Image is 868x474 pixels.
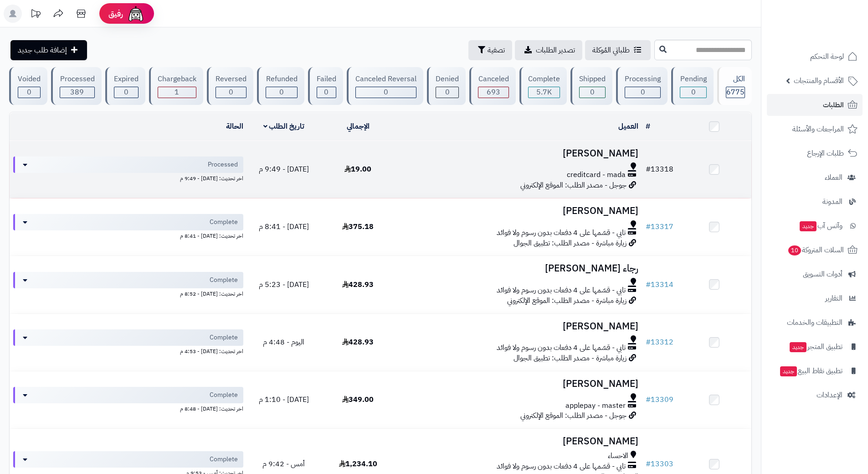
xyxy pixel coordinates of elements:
[646,221,651,232] span: #
[175,87,179,98] span: 1
[210,333,238,342] span: Complete
[324,87,329,98] span: 0
[646,221,673,232] a: #13317
[520,180,627,191] span: جوجل - مصدر الطلب: الموقع الإلكتروني
[565,401,626,411] span: applepay - master
[646,164,673,175] a: #13318
[210,455,238,464] span: Complete
[259,164,309,175] span: [DATE] - 9:49 م
[536,45,575,56] span: تصدير الطلبات
[103,67,147,105] a: Expired 0
[590,87,595,98] span: 0
[767,118,863,140] a: المراجعات والأسئلة
[10,40,87,60] a: إضافة طلب جديد
[7,67,49,105] a: Voided 0
[497,461,626,472] span: تابي - قسّمها على 4 دفعات بدون رسوم ولا فوائد
[780,366,797,376] span: جديد
[514,238,627,249] span: زيارة مباشرة - مصدر الطلب: تطبيق الجوال
[255,67,306,105] a: Refunded 0
[794,74,844,87] span: الأقسام والمنتجات
[806,25,859,44] img: logo-2.png
[514,353,627,364] span: زيارة مباشرة - مصدر الطلب: تطبيق الجوال
[767,215,863,237] a: وآتس آبجديد
[767,312,863,333] a: التطبيقات والخدمات
[216,74,247,84] div: Reversed
[60,87,94,98] div: 389
[114,87,138,98] div: 0
[108,8,123,19] span: رفيق
[208,160,238,169] span: Processed
[779,365,842,377] span: تطبيق نقاط البيع
[825,292,842,305] span: التقارير
[715,67,754,105] a: الكل6775
[445,87,450,98] span: 0
[147,67,205,105] a: Chargeback 1
[767,336,863,358] a: تطبيق المتجرجديد
[788,245,801,255] span: 10
[767,360,863,382] a: تطبيق نقاط البيعجديد
[787,316,842,329] span: التطبيقات والخدمات
[229,87,233,98] span: 0
[18,87,40,98] div: 0
[585,40,651,60] a: طلباتي المُوكلة
[497,285,626,296] span: تابي - قسّمها على 4 دفعات بدون رسوم ولا فوائد
[646,279,651,290] span: #
[625,87,660,98] div: 0
[680,87,706,98] div: 0
[263,337,304,348] span: اليوم - 4:48 م
[262,458,305,469] span: أمس - 9:42 م
[317,74,336,84] div: Failed
[767,239,863,261] a: السلات المتروكة10
[279,87,284,98] span: 0
[641,87,645,98] span: 0
[646,164,651,175] span: #
[646,337,673,348] a: #13312
[646,458,673,469] a: #13303
[646,337,651,348] span: #
[767,191,863,213] a: المدونة
[384,87,388,98] span: 0
[60,74,94,84] div: Processed
[13,288,243,298] div: اخر تحديث: [DATE] - 8:52 م
[49,67,103,105] a: Processed 389
[529,87,560,98] div: 5692
[817,389,842,401] span: الإعدادات
[27,87,31,98] span: 0
[767,142,863,164] a: طلبات الإرجاع
[399,321,638,332] h3: [PERSON_NAME]
[210,391,238,400] span: Complete
[158,74,196,84] div: Chargeback
[669,67,715,105] a: Pending 0
[425,67,467,105] a: Denied 0
[158,87,196,98] div: 1
[478,87,508,98] div: 693
[18,45,67,56] span: إضافة طلب جديد
[497,228,626,238] span: تابي - قسّمها على 4 دفعات بدون رسوم ولا فوائد
[436,87,458,98] div: 0
[787,244,844,256] span: السلات المتروكة
[263,121,305,132] a: تاريخ الطلب
[210,276,238,285] span: Complete
[810,50,844,63] span: لوحة التحكم
[399,263,638,274] h3: رجاء [PERSON_NAME]
[790,342,806,352] span: جديد
[487,87,500,98] span: 693
[342,221,374,232] span: 375.18
[497,343,626,353] span: تابي - قسّمها على 4 دفعات بدون رسوم ولا فوائد
[800,221,817,231] span: جديد
[536,87,552,98] span: 5.7K
[478,74,508,84] div: Canceled
[344,164,371,175] span: 19.00
[646,394,651,405] span: #
[399,148,638,159] h3: [PERSON_NAME]
[114,74,139,84] div: Expired
[399,206,638,216] h3: [PERSON_NAME]
[825,171,842,184] span: العملاء
[803,268,842,281] span: أدوات التسويق
[342,394,374,405] span: 349.00
[792,123,844,135] span: المراجعات والأسئلة
[399,436,638,447] h3: [PERSON_NAME]
[823,99,844,111] span: الطلبات
[216,87,246,98] div: 0
[618,121,638,132] a: العميل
